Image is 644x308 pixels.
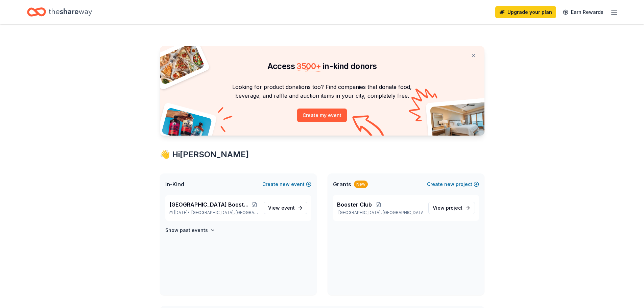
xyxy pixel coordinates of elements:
span: new [444,180,454,188]
button: Create my event [297,109,347,122]
div: New [354,181,368,188]
a: Home [27,4,92,20]
span: 3500 + [296,61,321,71]
h4: Show past events [165,226,208,234]
button: Show past events [165,226,215,234]
span: View [268,204,295,212]
a: View event [264,202,307,214]
span: Grants [333,180,351,188]
p: [DATE] • [169,210,258,215]
button: Createnewevent [262,180,311,188]
span: [GEOGRAPHIC_DATA], [GEOGRAPHIC_DATA] [191,210,258,215]
a: Earn Rewards [559,6,607,18]
button: Createnewproject [427,180,479,188]
span: event [281,205,295,211]
div: 👋 Hi [PERSON_NAME] [160,149,484,160]
img: Curvy arrow [352,115,386,141]
p: [GEOGRAPHIC_DATA], [GEOGRAPHIC_DATA] [337,210,423,215]
span: new [280,180,290,188]
a: View project [428,202,475,214]
a: Upgrade your plan [495,6,556,18]
img: Pizza [152,42,205,85]
p: Looking for product donations too? Find companies that donate food, beverage, and raffle and auct... [168,82,476,100]
span: project [446,205,462,211]
span: Access in-kind donors [267,61,377,71]
span: In-Kind [165,180,184,188]
span: View [433,204,462,212]
span: [GEOGRAPHIC_DATA] Booster Club 2nd Annual Casino Night [169,200,252,209]
span: Booster Club [337,200,372,209]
